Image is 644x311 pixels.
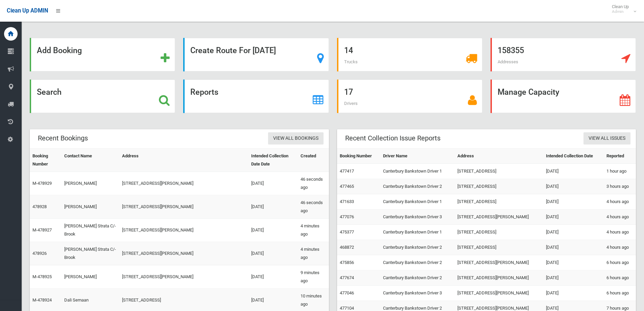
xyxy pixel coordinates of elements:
[337,38,482,71] a: 14 Trucks
[337,149,380,164] th: Booking Number
[380,164,455,179] td: Canterbury Bankstown Driver 1
[37,87,62,97] strong: Search
[604,225,636,240] td: 4 hours ago
[298,265,329,289] td: 9 minutes ago
[248,172,298,195] td: [DATE]
[604,149,636,164] th: Reported
[612,9,629,14] small: Admin
[248,242,298,265] td: [DATE]
[543,194,604,209] td: [DATE]
[604,179,636,194] td: 3 hours ago
[380,255,455,270] td: Canterbury Bankstown Driver 2
[609,4,636,14] span: Clean Up
[62,172,119,195] td: [PERSON_NAME]
[62,195,119,219] td: [PERSON_NAME]
[7,7,48,14] span: Clean Up ADMIN
[543,240,604,255] td: [DATE]
[32,251,47,256] a: 478926
[455,286,543,301] td: [STREET_ADDRESS][PERSON_NAME]
[32,204,47,209] a: 478928
[498,59,518,64] span: Addresses
[543,179,604,194] td: [DATE]
[455,225,543,240] td: [STREET_ADDRESS]
[337,80,482,113] a: 17 Drivers
[337,132,449,145] header: Recent Collection Issue Reports
[455,209,543,225] td: [STREET_ADDRESS][PERSON_NAME]
[455,149,543,164] th: Address
[380,286,455,301] td: Canterbury Bankstown Driver 3
[380,209,455,225] td: Canterbury Bankstown Driver 3
[183,80,329,113] a: Reports
[30,80,175,113] a: Search
[62,265,119,289] td: [PERSON_NAME]
[248,195,298,219] td: [DATE]
[344,101,358,106] span: Drivers
[455,270,543,286] td: [STREET_ADDRESS][PERSON_NAME]
[491,80,636,113] a: Manage Capacity
[491,38,636,71] a: 158355 Addresses
[340,214,354,219] a: 477076
[344,87,353,97] strong: 17
[30,132,96,145] header: Recent Bookings
[604,270,636,286] td: 6 hours ago
[119,265,248,289] td: [STREET_ADDRESS][PERSON_NAME]
[298,219,329,242] td: 4 minutes ago
[340,290,354,295] a: 477046
[119,195,248,219] td: [STREET_ADDRESS][PERSON_NAME]
[380,194,455,209] td: Canterbury Bankstown Driver 1
[340,306,354,311] a: 477104
[298,172,329,195] td: 46 seconds ago
[604,164,636,179] td: 1 hour ago
[604,240,636,255] td: 4 hours ago
[543,270,604,286] td: [DATE]
[604,194,636,209] td: 4 hours ago
[62,219,119,242] td: [PERSON_NAME] Strata C/-Brook
[340,275,354,280] a: 477674
[268,132,324,145] a: View All Bookings
[380,179,455,194] td: Canterbury Bankstown Driver 2
[543,149,604,164] th: Intended Collection Date
[119,172,248,195] td: [STREET_ADDRESS][PERSON_NAME]
[340,260,354,265] a: 475856
[543,164,604,179] td: [DATE]
[37,46,82,55] strong: Add Booking
[119,149,248,172] th: Address
[32,227,52,232] a: M-478927
[248,149,298,172] th: Intended Collection Date Date
[183,38,329,71] a: Create Route For [DATE]
[298,149,329,172] th: Created
[498,46,524,55] strong: 158355
[455,179,543,194] td: [STREET_ADDRESS]
[30,149,62,172] th: Booking Number
[190,87,218,97] strong: Reports
[119,242,248,265] td: [STREET_ADDRESS][PERSON_NAME]
[119,219,248,242] td: [STREET_ADDRESS][PERSON_NAME]
[32,181,52,186] a: M-478929
[298,242,329,265] td: 4 minutes ago
[62,149,119,172] th: Contact Name
[380,240,455,255] td: Canterbury Bankstown Driver 2
[498,87,559,97] strong: Manage Capacity
[248,219,298,242] td: [DATE]
[340,184,354,189] a: 477465
[248,265,298,289] td: [DATE]
[604,255,636,270] td: 6 hours ago
[604,209,636,225] td: 4 hours ago
[344,59,358,64] span: Trucks
[543,255,604,270] td: [DATE]
[604,286,636,301] td: 6 hours ago
[583,132,630,145] a: View All Issues
[455,194,543,209] td: [STREET_ADDRESS]
[340,229,354,235] a: 475377
[455,255,543,270] td: [STREET_ADDRESS][PERSON_NAME]
[340,169,354,174] a: 477417
[455,240,543,255] td: [STREET_ADDRESS]
[62,242,119,265] td: [PERSON_NAME] Strata C/-Brook
[32,274,52,279] a: M-478925
[344,46,353,55] strong: 14
[32,297,52,303] a: M-478924
[455,164,543,179] td: [STREET_ADDRESS]
[380,225,455,240] td: Canterbury Bankstown Driver 1
[543,209,604,225] td: [DATE]
[380,270,455,286] td: Canterbury Bankstown Driver 2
